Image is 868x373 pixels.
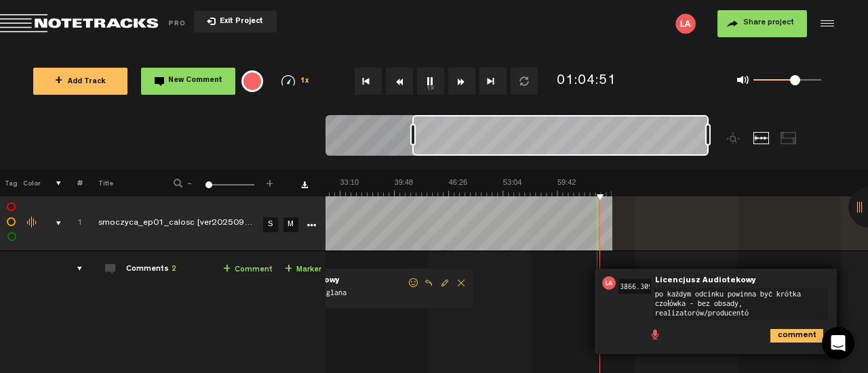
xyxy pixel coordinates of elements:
[557,72,616,91] div: 01:04:51
[269,75,322,87] div: 1x
[20,169,41,196] th: Color
[62,169,83,196] th: #
[62,196,83,251] td: Click to change the order number 1
[417,68,444,95] button: 1x
[283,217,298,232] a: M
[223,264,231,275] span: +
[770,329,823,343] i: comment
[281,75,295,86] img: speedometer.svg
[822,327,854,359] div: Open Intercom Messenger
[55,76,62,87] span: +
[216,18,263,26] span: Exit Project
[743,19,794,27] span: Share project
[83,169,155,196] th: Title
[55,79,106,86] span: Add Track
[168,77,222,85] span: New Comment
[223,262,273,278] a: Comment
[263,217,278,232] a: S
[98,217,275,231] div: Click to edit the title
[717,10,807,37] button: Share project
[264,177,275,185] span: +
[300,78,310,85] span: 1x
[479,68,507,95] button: Go to end
[64,217,85,230] div: Click to change the order number
[43,217,64,230] div: comments, stamps & drawings
[64,262,85,276] div: comments
[770,329,781,340] span: comment
[194,11,277,32] button: Exit Project
[20,196,41,251] td: Change the color of the waveform
[448,68,475,95] button: Fast Forward
[285,264,292,275] span: +
[304,218,317,230] a: More
[602,276,616,290] img: letters
[68,177,612,196] img: ruler
[355,68,382,95] button: Go to beginning
[386,68,413,95] button: Rewind
[301,181,308,188] a: Download comments
[675,14,696,34] img: letters
[511,68,538,95] button: Loop
[83,196,259,251] td: Click to edit the title smoczyca_ep01_calosc [ver20250910]
[285,262,321,278] a: Marker
[22,217,43,229] div: Change the color of the waveform
[172,265,176,273] span: 2
[141,68,235,95] button: New Comment
[654,276,757,286] span: Licencjusz Audiotekowy
[41,196,62,251] td: comments, stamps & drawings
[437,278,453,288] span: Edit comment
[126,264,176,276] div: Comments
[241,70,263,92] div: {{ tooltip_message }}
[420,278,437,288] span: Reply to comment
[33,68,127,95] button: +Add Track
[453,278,469,288] span: Delete comment
[184,177,195,185] span: -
